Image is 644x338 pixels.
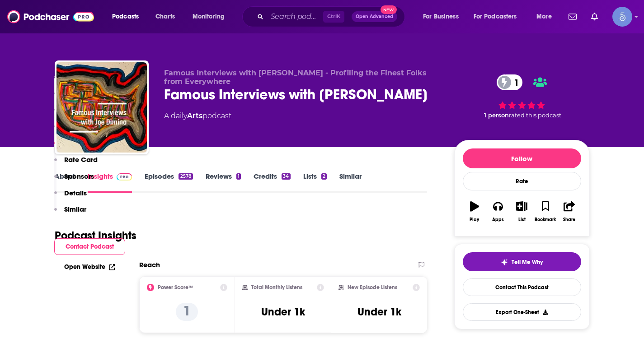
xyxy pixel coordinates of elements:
[54,189,87,205] button: Details
[530,9,563,24] button: open menu
[463,252,581,271] button: tell me why sparkleTell Me Why
[463,278,581,296] a: Contact This Podcast
[357,305,401,319] h3: Under 1k
[64,189,87,197] p: Details
[423,10,459,23] span: For Business
[64,205,86,213] p: Similar
[321,173,327,180] div: 2
[54,205,86,222] button: Similar
[612,7,632,27] img: User Profile
[150,9,180,24] a: Charts
[518,217,526,222] div: List
[612,7,632,27] button: Show profile menu
[468,9,530,24] button: open menu
[534,195,557,228] button: Bookmark
[339,172,362,193] a: Similar
[323,11,344,23] span: Ctrl K
[348,284,397,291] h2: New Episode Listens
[145,172,193,193] a: Episodes2578
[454,69,590,125] div: 1 1 personrated this podcast
[56,62,147,153] img: Famous Interviews with Joe Dimino
[155,10,175,23] span: Charts
[54,238,125,255] button: Contact Podcast
[463,172,581,190] div: Rate
[267,9,323,24] input: Search podcasts, credits, & more...
[501,259,508,266] img: tell me why sparkle
[106,9,150,24] button: open menu
[417,9,470,24] button: open menu
[612,7,632,27] span: Logged in as Spiral5-G1
[186,9,236,24] button: open menu
[536,10,552,23] span: More
[352,11,397,22] button: Open AdvancedNew
[563,217,575,222] div: Share
[557,195,581,228] button: Share
[509,112,561,119] span: rated this podcast
[535,217,556,222] div: Bookmark
[64,263,115,271] a: Open Website
[492,217,504,222] div: Apps
[164,111,231,121] div: A daily podcast
[303,172,327,193] a: Lists2
[282,173,290,180] div: 34
[463,195,486,228] button: Play
[463,148,581,168] button: Follow
[139,260,160,269] h2: Reach
[251,284,302,291] h2: Total Monthly Listens
[588,9,602,24] a: Show notifications dropdown
[474,10,517,23] span: For Podcasters
[206,172,241,193] a: Reviews1
[565,9,580,24] a: Show notifications dropdown
[64,172,94,181] p: Sponsors
[236,173,241,180] div: 1
[158,284,193,291] h2: Power Score™
[497,74,523,90] a: 1
[251,6,414,27] div: Search podcasts, credits, & more...
[506,74,523,90] span: 1
[470,217,479,222] div: Play
[484,112,509,119] span: 1 person
[176,303,198,321] p: 1
[486,195,510,228] button: Apps
[54,172,94,189] button: Sponsors
[381,5,397,14] span: New
[254,172,290,193] a: Credits34
[510,195,533,228] button: List
[7,8,94,25] img: Podchaser - Follow, Share and Rate Podcasts
[261,305,305,319] h3: Under 1k
[463,303,581,321] button: Export One-Sheet
[179,173,193,180] div: 2578
[356,14,393,19] span: Open Advanced
[512,259,543,266] span: Tell Me Why
[112,10,139,23] span: Podcasts
[164,69,427,86] span: Famous Interviews with [PERSON_NAME] - Profiling the Finest Folks from Everywhere
[187,111,202,120] a: Arts
[193,10,225,23] span: Monitoring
